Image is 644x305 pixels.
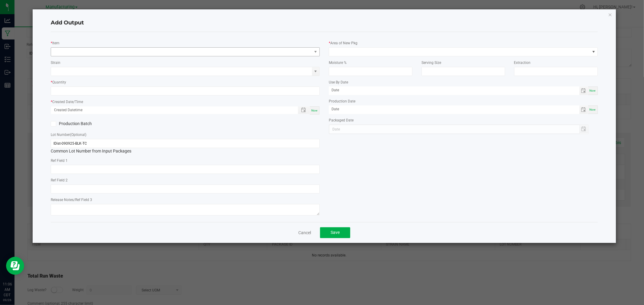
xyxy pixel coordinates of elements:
[51,139,320,154] div: Common Lot Number from Input Packages
[51,19,598,27] h4: Add Output
[514,60,531,65] label: Extraction
[51,106,292,114] input: Created Datetime
[51,47,320,56] span: NO DATA FOUND
[579,105,588,114] span: Toggle calendar
[590,89,596,92] span: Now
[51,158,68,163] label: Ref Field 1
[329,86,579,94] input: Date
[329,118,354,123] label: Packaged Date
[331,230,340,235] span: Save
[579,86,588,95] span: Toggle calendar
[311,109,318,112] span: Now
[320,227,350,238] button: Save
[51,178,68,183] label: Ref Field 2
[52,40,59,46] label: Item
[329,99,355,104] label: Production Date
[51,121,181,127] label: Production Batch
[590,108,596,111] span: Now
[51,132,86,137] label: Lot Number
[329,80,348,85] label: Use By Date
[330,40,357,46] label: Area of New Pkg
[70,133,86,137] span: (Optional)
[329,105,579,113] input: Date
[51,197,92,203] label: Release Notes/Ref Field 3
[421,60,441,65] label: Serving Size
[51,60,60,65] label: Strain
[298,106,310,114] span: Toggle popup
[52,80,66,85] label: Quantity
[52,99,83,105] label: Created Date/Time
[329,60,347,65] label: Moisture %
[298,230,311,236] a: Cancel
[6,257,24,275] iframe: Resource center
